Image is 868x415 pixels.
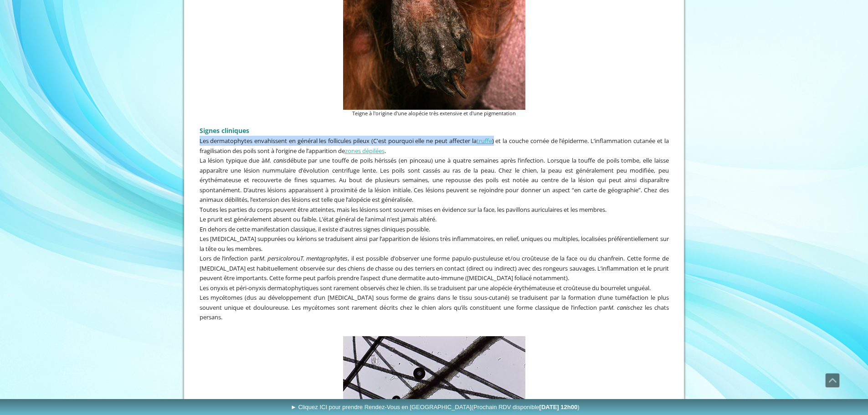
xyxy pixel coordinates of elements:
[200,284,651,292] span: Les onyxis et péri-onyxis dermatophytiques sont rarement observés chez le chien. Ils se traduisen...
[826,374,839,387] span: Défiler vers le haut
[200,205,606,214] span: Toutes les parties du corps peuvent être atteintes, mais les lésions sont souvent mises en éviden...
[200,235,669,253] span: Les [MEDICAL_DATA] suppurées ou kérions se traduisent ainsi par l’apparition de lésions très infl...
[200,254,669,282] span: Lors de l’infection par ou , il est possible d’observer une forme papulo-pustuleuse et/ou croûteu...
[300,254,348,262] em: T. mentagrophytes
[472,404,580,410] span: (Prochain RDV disponible )
[291,404,580,410] span: ► Cliquez ICI pour prendre Rendez-Vous en [GEOGRAPHIC_DATA]
[200,137,669,155] span: Les dermatophytes envahissent en général les follicules pileux (C'est pourquoi elle ne peut affec...
[200,156,669,204] span: La lésion typique due à débute par une touffe de poils hérissés (en pinceau) une à quatre semaine...
[345,147,385,155] a: zones dépilées
[539,404,578,410] b: [DATE] 12h00
[825,373,840,388] a: Défiler vers le haut
[200,225,430,233] span: En dehors de cette manifestation classique, il existe d'autres signes cliniques possible.
[200,215,437,223] span: Le prurit est généralement absent ou faible. L’état général de l’animal n’est jamais altéré.
[200,126,249,135] span: Signes cliniques
[259,254,293,262] em: M. persicolor
[343,110,525,118] figcaption: Teigne à l'origine d'une alopécie très extensive et d'une pigmentation
[265,156,287,164] em: M. canis
[200,293,669,321] span: Les mycétomes (dus au développement d’un [MEDICAL_DATA] sous forme de grains dans le tissu sous-c...
[608,303,630,312] em: M. canis
[477,137,492,145] a: truffe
